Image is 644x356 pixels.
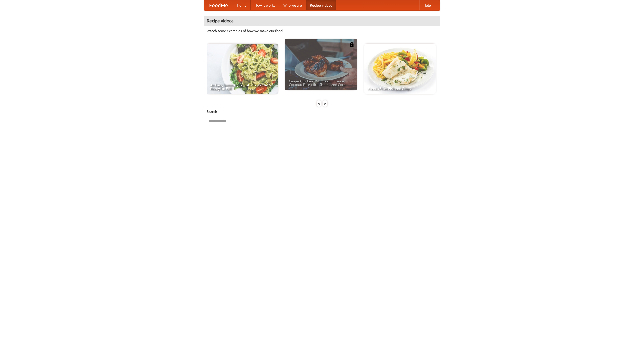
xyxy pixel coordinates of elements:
[306,0,336,10] a: Recipe videos
[317,100,321,107] div: «
[368,87,432,90] span: French Fries Fish and Chips
[419,0,435,10] a: Help
[279,0,306,10] a: Who we are
[364,44,436,94] a: French Fries Fish and Chips
[210,83,274,90] span: An Easy, Summery Tomato Pasta That's Ready for Fall
[207,109,437,114] h5: Search
[204,16,440,26] h4: Recipe videos
[207,28,437,33] p: Watch some examples of how we make our food!
[233,0,251,10] a: Home
[251,0,279,10] a: How it works
[207,44,278,94] a: An Easy, Summery Tomato Pasta That's Ready for Fall
[349,42,354,47] img: 483408.png
[323,100,327,107] div: »
[204,0,233,10] a: FoodMe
